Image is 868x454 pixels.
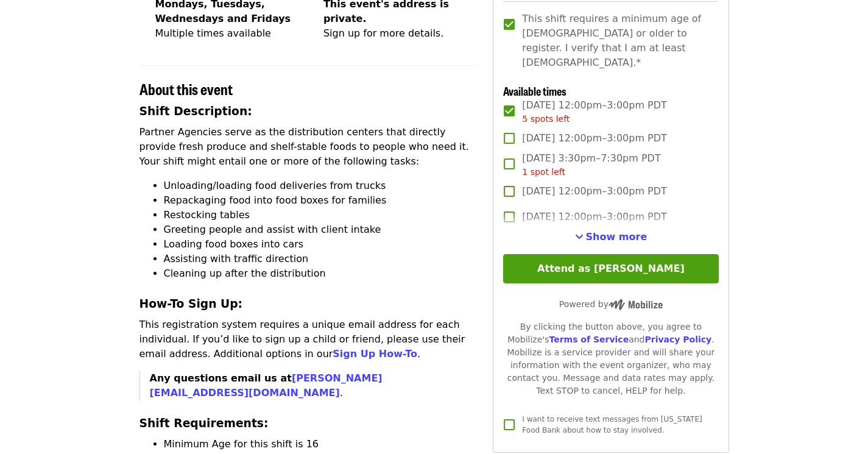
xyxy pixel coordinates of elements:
[139,78,233,99] span: About this event
[522,167,565,177] span: 1 spot left
[503,321,718,397] div: By clicking the button above, you agree to Mobilize's and . Mobilize is a service provider and wi...
[164,266,479,281] li: Cleaning up after the distribution
[503,254,718,283] button: Attend as [PERSON_NAME]
[522,210,667,224] span: [DATE] 12:00pm–3:00pm PDT
[333,348,417,360] a: Sign Up How-To
[522,114,570,124] span: 5 spots left
[150,371,479,400] p: .
[522,131,667,146] span: [DATE] 12:00pm–3:00pm PDT
[522,184,667,199] span: [DATE] 12:00pm–3:00pm PDT
[164,252,479,266] li: Assisting with traffic direction
[139,317,479,361] p: This registration system requires a unique email address for each individual. If you’d like to si...
[559,299,663,309] span: Powered by
[139,417,269,430] strong: Shift Requirements:
[164,237,479,252] li: Loading food boxes into cars
[164,222,479,237] li: Greeting people and assist with client intake
[164,193,479,208] li: Repackaging food into food boxes for families
[164,179,479,193] li: Unloading/loading food deliveries from trucks
[150,372,383,399] strong: Any questions email us at
[549,335,629,344] a: Terms of Service
[139,105,252,118] strong: Shift Description:
[522,415,702,434] span: I want to receive text messages from [US_STATE] Food Bank about how to stay involved.
[586,231,647,243] span: Show more
[575,230,647,244] button: See more timeslots
[155,26,299,41] div: Multiple times available
[139,297,243,310] strong: How-To Sign Up:
[522,12,708,70] span: This shift requires a minimum age of [DEMOGRAPHIC_DATA] or older to register. I verify that I am ...
[139,125,479,169] p: Partner Agencies serve as the distribution centers that directly provide fresh produce and shelf-...
[522,151,660,179] span: [DATE] 3:30pm–7:30pm PDT
[522,98,667,126] span: [DATE] 12:00pm–3:00pm PDT
[609,299,663,310] img: Powered by Mobilize
[503,83,566,99] span: Available times
[323,27,443,39] span: Sign up for more details.
[164,437,479,452] li: Minimum Age for this shift is 16
[644,335,711,344] a: Privacy Policy
[164,208,479,222] li: Restocking tables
